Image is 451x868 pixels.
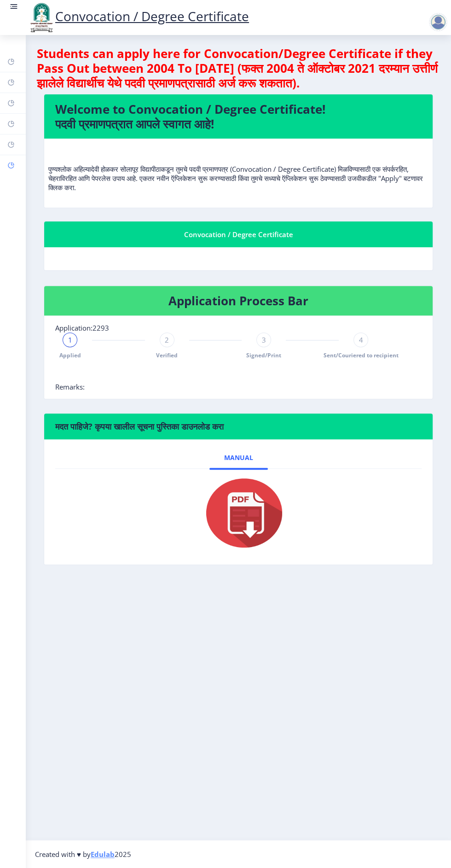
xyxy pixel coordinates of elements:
span: 2 [165,335,169,344]
span: 4 [359,335,363,344]
h4: Students can apply here for Convocation/Degree Certificate if they Pass Out between 2004 To [DATE... [37,46,440,90]
h4: Welcome to Convocation / Degree Certificate! पदवी प्रमाणपत्रात आपले स्वागत आहे! [55,102,422,131]
h6: मदत पाहिजे? कृपया खालील सूचना पुस्तिका डाउनलोड करा [55,421,422,432]
span: Applied [59,351,81,359]
div: Convocation / Degree Certificate [55,229,422,240]
img: logo [28,2,55,33]
span: Application:2293 [55,323,109,332]
span: Created with ♥ by 2025 [35,850,131,859]
span: Manual [224,454,253,461]
img: pdf.png [192,476,284,550]
a: Convocation / Degree Certificate [28,7,249,25]
span: Remarks: [55,382,85,391]
h4: Application Process Bar [55,293,422,308]
a: Edulab [91,850,115,859]
span: Sent/Couriered to recipient [324,351,399,359]
p: पुण्यश्लोक अहिल्यादेवी होळकर सोलापूर विद्यापीठाकडून तुमचे पदवी प्रमाणपत्र (Convocation / Degree C... [48,146,428,192]
span: 1 [68,335,72,344]
span: Signed/Print [246,351,281,359]
span: 3 [262,335,266,344]
a: Manual [209,447,268,469]
span: Verified [156,351,178,359]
